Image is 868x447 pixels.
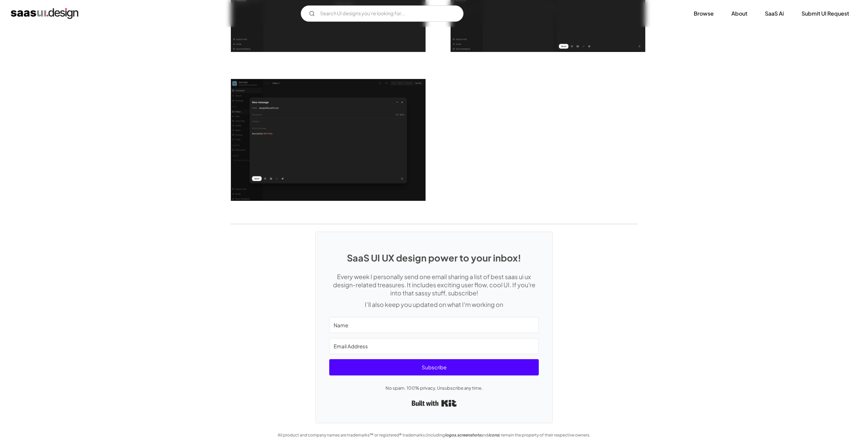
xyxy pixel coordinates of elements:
[329,338,539,354] input: Email Address
[329,252,539,263] h1: SaaS UI UX design power to your inbox!
[686,6,722,21] a: Browse
[231,79,426,201] img: 641c48f6c8ba4065f7102e8d_Skiff%20Compose%20Expanded%20Screen.png
[457,432,481,438] em: screenshots
[329,300,539,309] p: I’ll also keep you updated on what I'm working on
[723,6,755,21] a: About
[11,8,78,19] a: home
[275,431,593,439] div: All product and company names are trademarks™ or registered® trademarks (including , and ) remain...
[329,317,539,333] input: Name
[329,359,539,375] button: Subscribe
[757,6,792,21] a: SaaS Ai
[301,5,463,22] input: Search UI designs you're looking for...
[329,384,539,392] p: No spam. 100% privacy. Unsubscribe any time.
[301,5,463,22] form: Email Form
[412,397,457,409] a: Built with Kit
[329,273,539,297] p: Every week I personally send one email sharing a list of best saas ui ux design-related treasures...
[793,6,857,21] a: Submit UI Request
[445,432,456,438] em: logos
[231,79,426,201] a: open lightbox
[488,432,499,438] em: icons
